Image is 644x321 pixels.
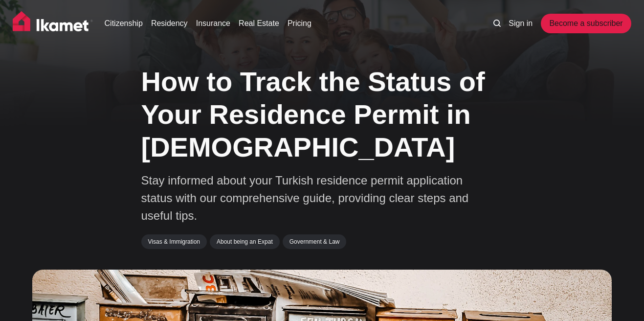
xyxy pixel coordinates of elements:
[288,18,311,29] a: Pricing
[151,18,188,29] a: Residency
[196,18,230,29] a: Insurance
[141,172,484,225] p: Stay informed about your Turkish residence permit application status with our comprehensive guide...
[283,234,347,249] a: Government & Law
[141,65,503,164] h1: How to Track the Status of Your Residence Permit in [DEMOGRAPHIC_DATA]
[141,234,207,249] a: Visas & Immigration
[105,18,143,29] a: Citizenship
[13,11,93,36] img: Ikamet home
[541,14,631,33] a: Become a subscriber
[239,18,279,29] a: Real Estate
[509,18,533,29] a: Sign in
[210,234,280,249] a: About being an Expat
